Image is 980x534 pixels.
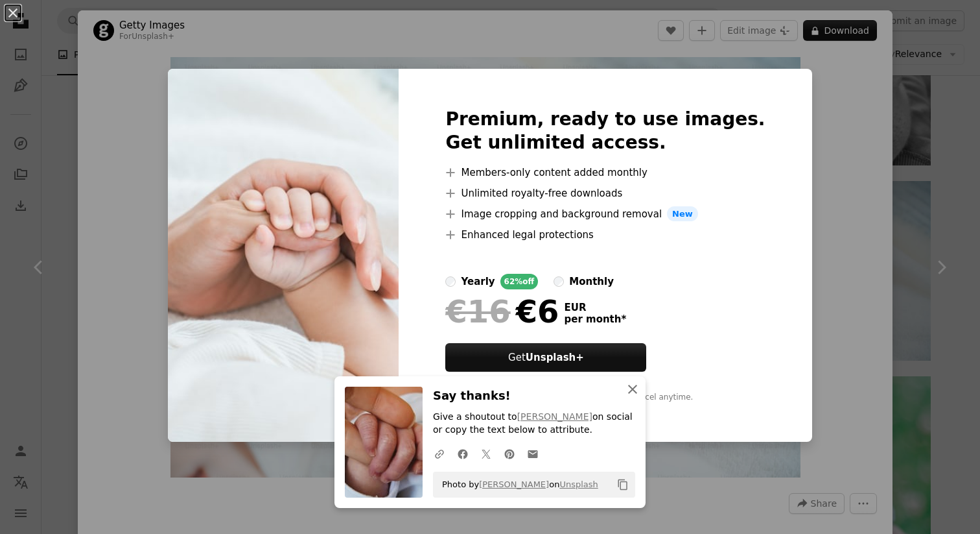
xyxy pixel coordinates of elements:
li: Image cropping and background removal [445,206,765,222]
button: GetUnsplash+ [445,343,646,372]
li: Unlimited royalty-free downloads [445,186,765,201]
span: Photo by on [436,474,598,495]
a: Unsplash [559,479,598,489]
li: Members-only content added monthly [445,165,765,180]
img: premium_photo-1682094077784-60a41e2511c1 [168,69,399,443]
a: Share over email [521,441,544,467]
a: [PERSON_NAME] [517,411,592,422]
div: 62% off [500,274,539,289]
a: [PERSON_NAME] [479,479,549,489]
a: Share on Facebook [451,441,474,467]
input: yearly62%off [445,276,456,287]
span: €16 [445,295,510,328]
strong: Unsplash+ [526,352,584,363]
span: EUR [564,302,626,313]
h3: Say thanks! [433,387,635,406]
li: Enhanced legal protections [445,227,765,243]
p: Give a shoutout to on social or copy the text below to attribute. [433,411,635,437]
input: monthly [554,276,564,287]
span: New [667,206,698,222]
span: per month * [564,313,626,325]
h2: Premium, ready to use images. Get unlimited access. [445,108,765,154]
a: Share on Twitter [474,441,498,467]
div: €6 [445,295,559,328]
div: monthly [569,274,614,289]
div: yearly [461,274,495,289]
button: Copy to clipboard [612,474,634,496]
a: Share on Pinterest [498,441,521,467]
